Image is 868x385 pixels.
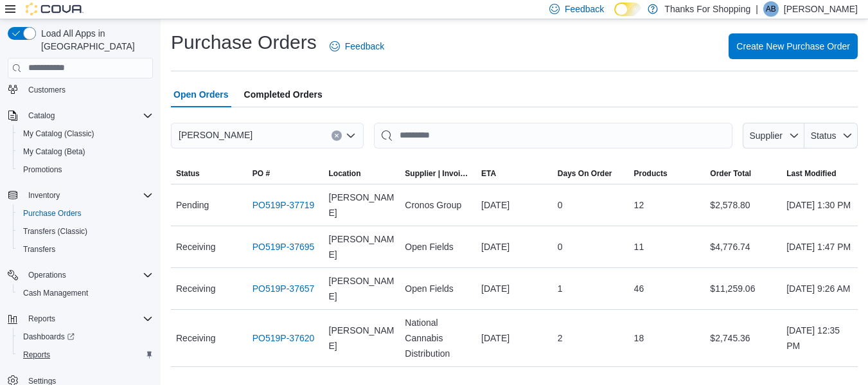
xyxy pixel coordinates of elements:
a: Dashboards [18,329,80,345]
button: Reports [3,310,158,328]
span: Days On Order [558,168,612,179]
a: PO519P-37695 [252,239,315,255]
span: 12 [634,197,644,213]
span: 46 [634,281,644,296]
button: Location [324,163,400,184]
span: Inventory [23,188,153,203]
h1: Purchase Orders [171,30,317,55]
div: [DATE] [476,325,553,351]
span: Operations [28,270,66,280]
span: Load All Apps in [GEOGRAPHIC_DATA] [36,27,153,53]
span: Operations [23,267,153,283]
a: Transfers [18,242,60,257]
a: My Catalog (Beta) [18,144,91,159]
button: Create New Purchase Order [729,33,858,59]
span: 11 [634,239,644,255]
button: Operations [3,266,158,284]
span: 0 [558,197,563,213]
button: Open list of options [346,130,356,141]
span: Transfers (Classic) [18,224,153,239]
span: Reports [18,347,153,363]
span: My Catalog (Beta) [23,147,85,157]
span: Order Total [710,168,751,179]
div: Location [329,168,361,179]
span: Receiving [176,239,215,255]
button: Supplier [743,123,804,148]
span: Feedback [565,3,604,15]
span: Catalog [23,108,153,123]
input: Dark Mode [614,3,641,16]
div: [DATE] [476,234,553,260]
span: My Catalog (Beta) [18,144,153,159]
span: Cash Management [23,288,88,298]
span: [PERSON_NAME] [329,273,395,304]
a: PO519P-37657 [252,281,315,296]
span: Promotions [18,162,153,177]
span: Reports [28,314,55,324]
div: [DATE] 12:35 PM [781,318,858,359]
div: Cronos Group [400,192,476,218]
span: Last Modified [786,168,836,179]
button: Reports [23,311,60,327]
span: [PERSON_NAME] [329,190,395,220]
span: [PERSON_NAME] [179,127,252,143]
button: Inventory [23,188,65,203]
span: Purchase Orders [23,208,82,219]
span: Inventory [28,190,60,201]
button: Transfers (Classic) [13,222,158,240]
div: Open Fields [400,234,476,260]
button: Products [629,163,705,184]
span: My Catalog (Classic) [18,126,153,141]
a: Customers [23,82,71,98]
span: Supplier [750,130,783,141]
span: Transfers [18,242,153,257]
span: 1 [558,281,563,296]
button: ETA [476,163,553,184]
p: | [756,1,758,17]
span: Open Orders [173,82,229,107]
a: Purchase Orders [18,206,87,221]
button: Status [804,123,858,148]
span: Status [811,130,837,141]
div: $4,776.74 [705,234,781,260]
a: PO519P-37620 [252,330,315,346]
span: Transfers [23,244,55,255]
span: My Catalog (Classic) [23,129,94,139]
a: Feedback [324,33,389,59]
div: [DATE] 1:30 PM [781,192,858,218]
span: Promotions [23,165,62,175]
button: PO # [247,163,324,184]
span: Completed Orders [244,82,323,107]
div: [DATE] 9:26 AM [781,276,858,301]
span: [PERSON_NAME] [329,231,395,262]
button: Status [171,163,247,184]
button: My Catalog (Classic) [13,125,158,143]
span: Products [634,168,668,179]
button: Cash Management [13,284,158,302]
button: Reports [13,346,158,364]
div: [DATE] 1:47 PM [781,234,858,260]
button: Catalog [3,107,158,125]
span: AB [766,1,776,17]
button: Catalog [23,108,60,123]
span: Cash Management [18,285,153,301]
p: [PERSON_NAME] [784,1,858,17]
span: PO # [252,168,270,179]
div: $2,745.36 [705,325,781,351]
span: [PERSON_NAME] [329,323,395,354]
span: Create New Purchase Order [736,40,850,53]
span: 2 [558,330,563,346]
span: Dark Mode [614,16,615,17]
span: Dashboards [18,329,153,345]
button: Promotions [13,161,158,179]
button: Purchase Orders [13,204,158,222]
button: Clear input [332,130,342,141]
button: My Catalog (Beta) [13,143,158,161]
button: Customers [3,80,158,98]
div: Ace Braaten [763,1,779,17]
a: Transfers (Classic) [18,224,93,239]
span: Customers [28,85,66,95]
span: Pending [176,197,209,213]
a: Reports [18,347,55,363]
